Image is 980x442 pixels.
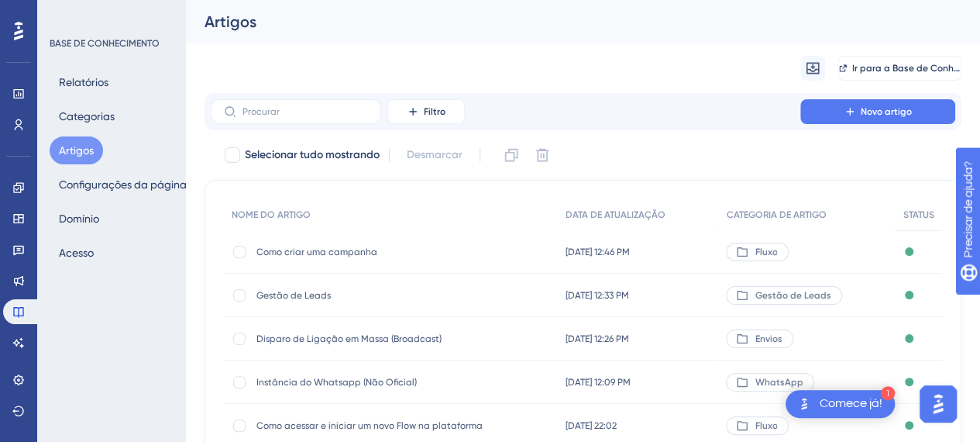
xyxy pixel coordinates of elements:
font: Categorias [59,110,115,123]
font: CATEGORIA DE ARTIGO [726,209,826,220]
font: [DATE] 22:02 [566,420,617,431]
font: BASE DE CONHECIMENTO [50,38,160,49]
button: Categorias [50,102,124,130]
font: Configurações da página [59,178,187,191]
font: Fluxo [755,420,777,431]
font: Precisar de ajuda? [36,7,133,19]
font: Disparo de Ligação em Massa (Broadcast) [256,333,442,344]
font: Filtro [424,106,445,117]
button: Configurações da página [50,171,196,199]
font: Artigos [59,144,94,157]
input: Procurar [242,106,368,117]
font: Novo artigo [861,106,912,117]
font: Gestão de Leads [755,290,830,301]
font: Como acessar e iniciar um novo Flow na plataforma [256,420,483,431]
font: Relatórios [59,76,108,88]
font: [DATE] 12:26 PM [566,333,629,344]
div: Abra a lista de verificação Comece!, módulos restantes: 1 [786,390,895,418]
font: Acesso [59,247,94,259]
button: Ir para a Base de Conhecimento [837,56,961,81]
font: DATA DE ATUALIZAÇÃO [566,209,665,220]
font: Envios [755,333,782,344]
font: Desmarcar [407,148,462,161]
button: Filtro [387,99,465,124]
button: Artigos [50,136,103,164]
font: Domínio [59,212,99,225]
font: Gestão de Leads [256,290,331,301]
img: imagem-do-lançador-texto-alternativo [795,395,813,413]
font: 1 [885,389,890,398]
font: Comece já! [820,397,882,409]
button: Acesso [50,239,103,267]
font: NOME DO ARTIGO [232,209,311,220]
font: [DATE] 12:46 PM [566,247,630,257]
font: Artigos [205,12,256,31]
font: STATUS [903,209,934,220]
iframe: Iniciador do Assistente de IA do UserGuiding [915,381,961,427]
font: Instância do Whatsapp (Não Oficial) [256,377,417,388]
button: Domínio [50,205,108,233]
font: WhatsApp [755,377,803,388]
font: Fluxo [755,247,777,257]
button: Relatórios [50,68,118,96]
font: Como criar uma campanha [256,247,377,257]
font: Selecionar tudo mostrando [245,148,380,161]
button: Desmarcar [399,141,470,169]
font: [DATE] 12:33 PM [566,290,629,301]
button: Novo artigo [800,99,955,124]
font: [DATE] 12:09 PM [566,377,631,388]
